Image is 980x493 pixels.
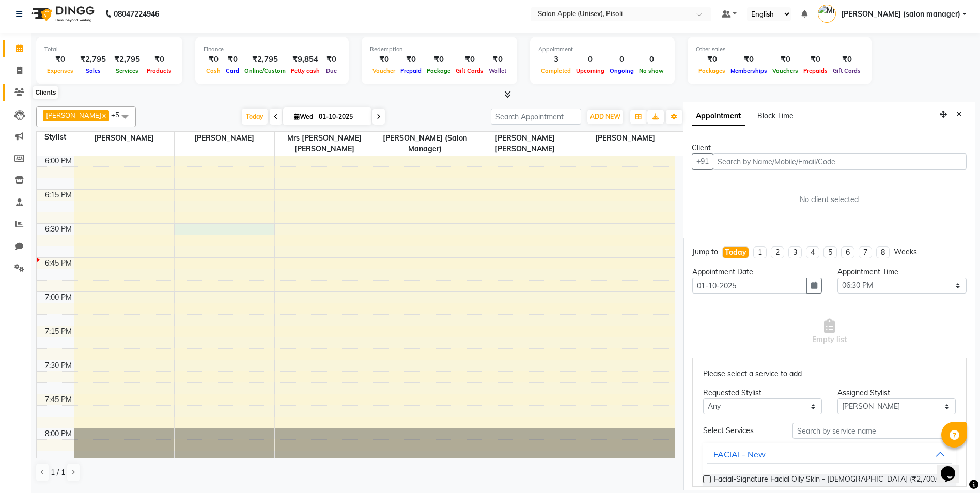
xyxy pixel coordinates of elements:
span: Upcoming [573,67,607,74]
span: Wallet [486,67,509,74]
div: 6:30 PM [43,224,74,235]
div: Appointment [538,45,666,54]
div: Finance [204,45,340,54]
span: [PERSON_NAME] [74,132,174,145]
li: 6 [841,246,854,258]
li: 5 [823,246,837,258]
div: ₹0 [728,54,770,66]
span: Expenses [44,67,76,74]
span: [PERSON_NAME] [PERSON_NAME] [475,132,575,156]
button: ADD NEW [587,110,623,124]
div: ₹2,795 [110,54,144,66]
div: Clients [33,86,58,99]
div: 7:30 PM [43,360,74,371]
span: Today [242,109,268,125]
span: Ongoing [607,67,636,74]
button: Close [952,106,967,122]
div: ₹0 [453,54,486,66]
span: Mrs [PERSON_NAME] [PERSON_NAME] [275,132,375,156]
div: ₹0 [322,54,340,66]
span: Gift Cards [453,67,486,74]
li: 8 [876,246,890,258]
span: Sales [83,67,103,74]
input: yyyy-mm-dd [692,278,806,294]
div: Weeks [894,246,917,257]
div: FACIAL- New [713,448,766,460]
span: Due [323,67,339,74]
div: ₹0 [44,54,76,66]
span: Prepaid [398,67,424,74]
span: Wed [291,113,316,120]
div: Other sales [696,45,863,54]
input: Search Appointment [491,109,581,125]
div: Redemption [370,45,509,54]
span: Products [144,67,174,74]
span: Online/Custom [242,67,288,74]
button: FACIAL- New [707,445,952,464]
li: 4 [806,246,819,258]
iframe: chat widget [937,452,970,483]
span: Gift Cards [830,67,863,74]
li: 3 [788,246,802,258]
input: Search by service name [792,423,956,439]
div: No client selected [717,194,942,205]
div: ₹2,795 [76,54,110,66]
div: 0 [636,54,666,66]
span: [PERSON_NAME] [575,132,676,145]
span: Petty cash [288,67,322,74]
input: Search by Name/Mobile/Email/Code [713,153,967,170]
div: Select Services [695,425,785,436]
span: Completed [538,67,573,74]
div: Stylist [37,132,74,143]
a: x [101,111,106,119]
span: Memberships [728,67,770,74]
div: ₹0 [801,54,830,66]
span: [PERSON_NAME] [46,111,101,119]
div: Requested Stylist [703,388,821,398]
div: Jump to [692,246,718,257]
div: Appointment Time [837,267,967,278]
span: [PERSON_NAME] (salon manager) [841,9,960,20]
span: Voucher [370,67,398,74]
button: +91 [692,153,713,170]
div: 6:45 PM [43,258,74,269]
span: No show [636,67,666,74]
span: Facial-Signature Facial Oily Skin - [DEMOGRAPHIC_DATA] (₹2,700.00) [714,474,946,487]
li: 1 [753,246,767,258]
div: Assigned Stylist [837,388,956,398]
div: 0 [607,54,636,66]
span: Packages [696,67,728,74]
div: 8:00 PM [43,428,74,439]
span: +5 [111,111,127,119]
span: Services [113,67,141,74]
img: Mrs. Poonam Bansal (salon manager) [818,5,836,23]
input: 2025-10-01 [316,109,367,125]
span: [PERSON_NAME] (salon manager) [375,132,475,156]
div: 6:15 PM [43,190,74,201]
span: Appointment [692,107,745,126]
div: 7:15 PM [43,326,74,337]
div: ₹0 [370,54,398,66]
p: Please select a service to add [703,368,956,379]
span: Cash [204,67,223,74]
div: ₹0 [223,54,242,66]
span: ADD NEW [590,113,620,120]
div: Appointment Date [692,267,821,278]
div: ₹0 [830,54,863,66]
span: Block Time [757,111,794,120]
span: Card [223,67,242,74]
div: ₹9,854 [288,54,322,66]
div: 6:00 PM [43,156,74,166]
span: 1 / 1 [51,467,65,478]
div: Today [725,247,746,258]
span: Package [424,67,453,74]
div: ₹0 [424,54,453,66]
div: 7:00 PM [43,292,74,303]
span: Vouchers [770,67,801,74]
div: ₹2,795 [242,54,288,66]
div: Total [44,45,174,54]
span: Empty list [812,319,847,345]
li: 2 [771,246,784,258]
li: 7 [859,246,872,258]
span: Prepaids [801,67,830,74]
